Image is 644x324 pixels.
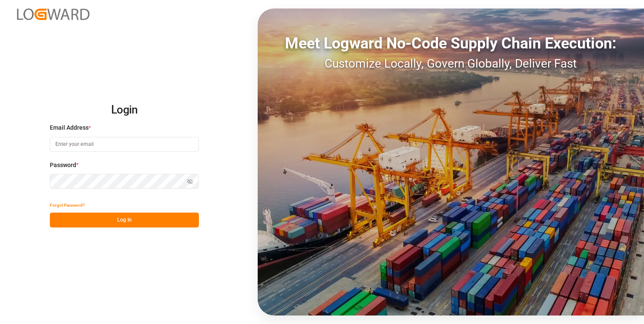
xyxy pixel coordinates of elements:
div: Customize Locally, Govern Globally, Deliver Fast [258,55,644,73]
button: Log In [50,213,199,227]
h2: Login [50,97,199,124]
div: Meet Logward No-Code Supply Chain Execution: [258,32,644,55]
input: Enter your email [50,137,199,152]
img: Logward_new_orange.png [17,9,89,20]
button: Forgot Password? [50,198,85,213]
span: Email Address [50,123,89,132]
span: Password [50,161,76,170]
